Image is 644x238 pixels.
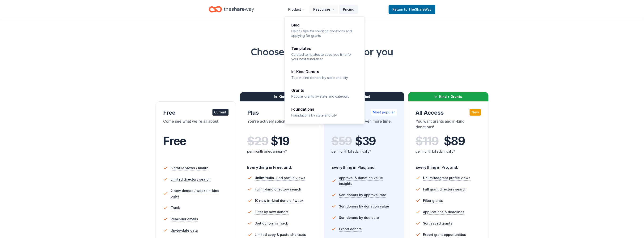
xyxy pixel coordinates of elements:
div: You want to save even more time. [331,118,397,132]
div: Grants [291,88,358,92]
span: $ 89 [444,134,465,148]
span: Reminder emails [171,216,198,222]
div: You want grants and in-kind donations! [416,118,481,132]
button: Resources [309,5,338,14]
div: Come see what we're all about. [163,118,229,132]
p: Top in-kind donors by state and city [291,75,358,80]
div: per month billed annually* [331,149,397,154]
span: Limited directory search [171,177,211,182]
div: Foundations [291,107,358,111]
span: Sort donors in Track [255,221,288,226]
span: $ 39 [355,134,376,148]
div: per month billed annually* [247,149,313,154]
span: Export donors [339,226,362,232]
span: $ 19 [271,134,289,148]
div: In-Kind Donors [291,70,358,74]
div: Everything in Plus, and: [331,160,397,170]
div: In-Kind [240,92,320,101]
span: Export grant opportunities [423,232,466,238]
span: Sort donors by donation value [339,203,389,209]
p: Popular grants by state and category [291,94,358,99]
div: Most popular [371,109,397,116]
div: Blog [291,23,358,27]
div: New [470,109,481,116]
a: BlogHelpful tips for soliciting donations and applying for grants [288,20,361,41]
span: Full grant directory search [423,186,467,192]
span: Unlimited [255,176,271,180]
div: Current [212,109,229,116]
span: Filter by new donors [255,209,289,215]
span: Applications & deadlines [423,209,465,215]
p: Curated templates to save you time for your next fundraiser [291,52,358,61]
div: Templates [291,47,358,50]
span: Unlimited [423,176,440,180]
div: Plus [247,109,313,117]
span: Approval & donation value insights [339,175,397,186]
button: Product [284,5,309,14]
span: Sort saved grants [423,221,453,226]
span: Filter grants [423,198,443,203]
span: Full in-kind directory search [255,186,301,192]
span: grant profile views [423,176,471,180]
span: Sort donors by due date [339,215,379,221]
span: Return [392,7,432,12]
span: to TheShareWay [404,7,432,11]
div: Everything in Pro, and: [416,160,481,170]
a: FoundationsFoundations by state and city [288,104,361,120]
span: Free [163,134,186,148]
div: Resources [285,17,365,124]
span: Track [171,205,180,211]
nav: Main [284,4,358,15]
span: in-kind profile views [255,176,305,180]
a: Returnto TheShareWay [389,5,435,14]
a: Home [209,4,254,15]
span: Sort donors by approval rate [339,192,386,198]
div: Everything in Free, and: [247,160,313,170]
div: Free [163,109,229,117]
div: per month billed annually* [416,149,481,154]
div: All Access [416,109,481,117]
div: In-Kind + Grants [408,92,489,101]
div: You're actively soliciting donations. [247,118,313,132]
a: GrantsPopular grants by state and category [288,86,361,101]
span: 2 new donors / week (in-kind only) [171,188,229,199]
p: Foundations by state and city [291,113,358,117]
span: 5 profile views / month [171,165,208,171]
p: Helpful tips for soliciting donations and applying for grants [291,29,358,38]
h1: Choose the perfect plan for you [99,45,545,58]
a: Pricing [339,5,358,14]
a: In-Kind DonorsTop in-kind donors by state and city [288,67,361,83]
span: 10 new in-kind donors / week [255,198,304,203]
a: TemplatesCurated templates to save you time for your next fundraiser [288,44,361,64]
span: Limited copy & paste shortcuts [255,232,306,238]
span: Up-to-date data [171,228,198,233]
